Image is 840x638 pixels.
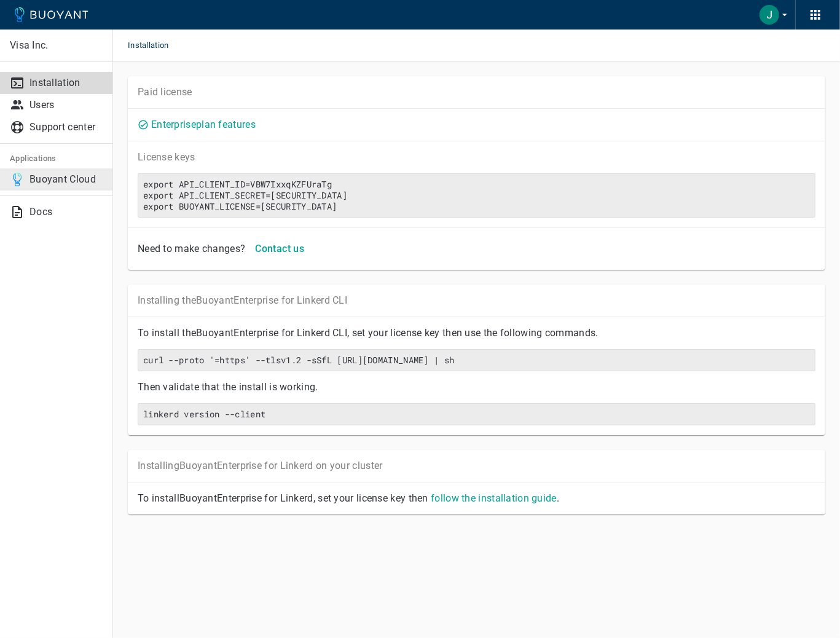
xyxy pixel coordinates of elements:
[255,243,304,255] h4: Contact us
[138,381,815,393] p: Then validate that the install is working.
[151,119,256,130] a: Enterpriseplan features
[250,242,309,254] a: Contact us
[138,460,815,472] p: Installing Buoyant Enterprise for Linkerd on your cluster
[138,492,815,505] p: To install Buoyant Enterprise for Linkerd, set your license key then .
[143,355,810,366] h6: curl --proto '=https' --tlsv1.2 -sSfL [URL][DOMAIN_NAME] | sh
[143,409,810,420] h6: linkerd version --client
[138,294,815,307] p: Installing the Buoyant Enterprise for Linkerd CLI
[133,238,245,255] div: Need to make changes?
[29,121,103,133] p: Support center
[138,327,815,339] p: To install the Buoyant Enterprise for Linkerd CLI, set your license key then use the following co...
[431,492,557,504] a: follow the installation guide
[138,86,815,98] p: Paid license
[250,238,309,260] button: Contact us
[760,5,779,25] img: Julian Camilo Cuevas Alvear
[128,30,184,61] span: Installation
[10,39,103,52] p: Visa Inc.
[29,77,103,89] p: Installation
[10,154,103,163] h5: Applications
[143,179,810,212] h6: export API_CLIENT_ID=VBW7IxxqKZFUraTgexport API_CLIENT_SECRET=[SECURITY_DATA]export BUOYANT_LICEN...
[29,99,103,111] p: Users
[29,173,103,186] p: Buoyant Cloud
[29,206,103,218] p: Docs
[138,151,815,163] p: License key s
